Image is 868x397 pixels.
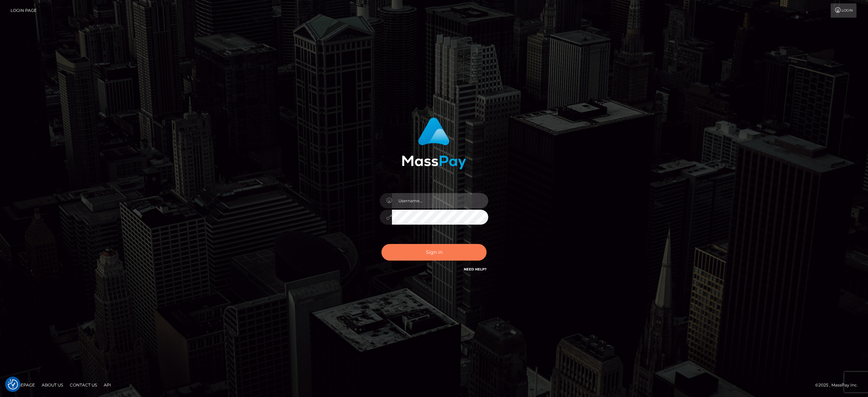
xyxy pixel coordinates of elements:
a: Login [831,3,856,18]
a: Need Help? [464,267,487,271]
img: Revisit consent button [8,379,18,390]
button: Consent Preferences [8,379,18,390]
img: MassPay Login [402,117,466,169]
button: Sign in [381,244,487,261]
a: Login Page [11,3,37,18]
input: Username... [392,193,488,208]
a: Contact Us [67,380,100,390]
a: API [101,380,114,390]
div: © 2025 , MassPay Inc. [815,381,863,389]
a: Homepage [7,380,38,390]
a: About Us [39,380,66,390]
